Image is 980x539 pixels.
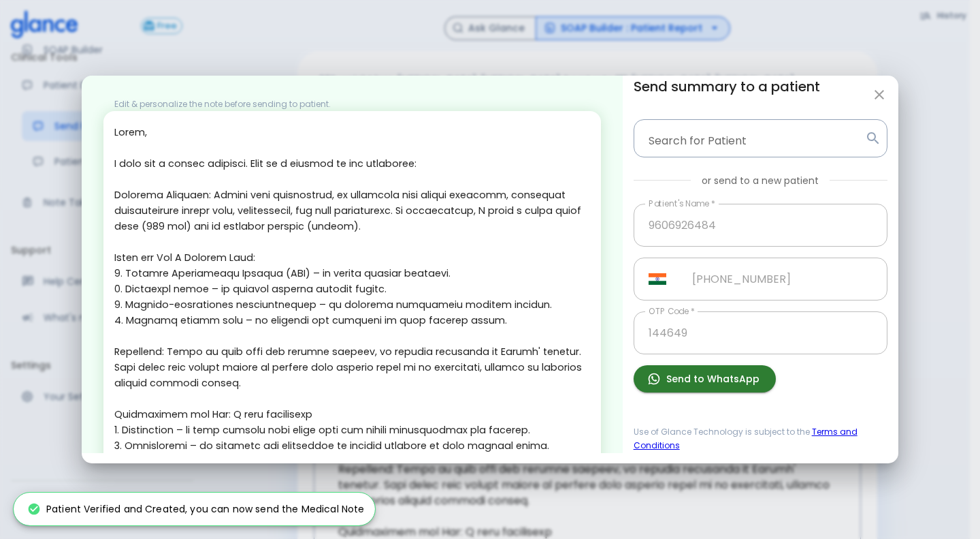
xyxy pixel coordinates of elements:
[634,425,887,452] span: Use of Glance Technology is subject to the
[634,204,887,247] input: Enter Patient's Name
[27,497,364,521] div: Patient Verified and Created, you can now send the Medical Note
[640,125,860,151] input: Patient Name or Phone Number
[634,365,776,393] button: Send to WhatsApp
[702,174,819,187] p: or send to a new patient
[103,98,331,110] span: Edit & personalize the note before sending to patient.
[649,198,715,209] label: Patient's Name
[634,76,887,97] h6: Send summary to a patient
[649,305,695,317] label: OTP Code
[677,258,887,301] input: Enter Patient's WhatsApp Number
